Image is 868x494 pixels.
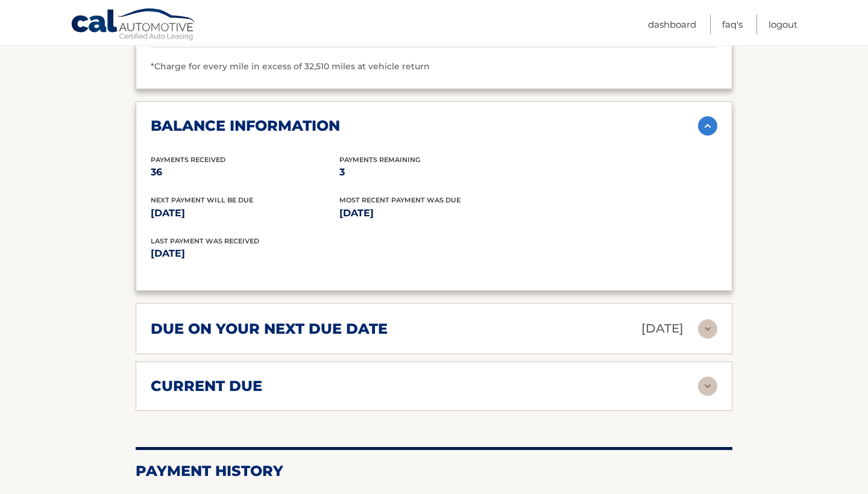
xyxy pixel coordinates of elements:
p: 3 [339,164,528,181]
h2: due on your next due date [151,320,388,338]
span: *Charge for every mile in excess of 32,510 miles at vehicle return [151,61,430,72]
p: [DATE] [641,318,684,339]
img: accordion-active.svg [698,116,717,136]
img: accordion-rest.svg [698,377,717,396]
p: [DATE] [339,205,528,222]
p: 36 [151,164,339,181]
a: Dashboard [648,14,696,34]
p: [DATE] [151,205,339,222]
a: Logout [769,14,797,34]
p: [DATE] [151,245,434,262]
img: accordion-rest.svg [698,319,717,339]
a: Cal Automotive [71,8,197,43]
span: Payments Remaining [339,155,420,164]
h2: Payment History [136,462,732,480]
a: FAQ's [722,14,743,34]
h2: current due [151,377,262,395]
h2: balance information [151,117,340,135]
span: Most Recent Payment Was Due [339,196,461,204]
span: Next Payment will be due [151,196,253,204]
span: Payments Received [151,155,225,164]
span: Last Payment was received [151,237,259,245]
